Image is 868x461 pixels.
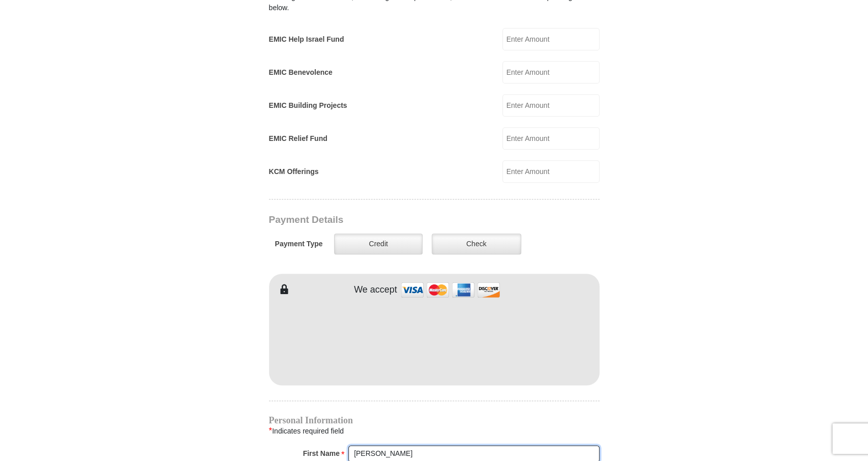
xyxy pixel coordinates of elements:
label: EMIC Relief Fund [269,133,327,144]
label: EMIC Building Projects [269,100,347,111]
label: EMIC Help Israel Fund [269,34,344,45]
input: Enter Amount [502,160,600,183]
input: Enter Amount [502,94,600,117]
div: Indicates required field [269,424,600,438]
h4: Personal Information [269,416,600,424]
strong: First Name [303,446,340,460]
h5: Payment Type [275,240,323,248]
label: Check [432,234,521,254]
label: EMIC Benevolence [269,67,333,78]
h4: We accept [354,284,397,296]
input: Enter Amount [502,127,600,150]
input: Enter Amount [502,61,600,83]
input: Enter Amount [502,28,600,50]
label: Credit [334,234,422,254]
h3: Payment Details [269,214,528,226]
img: credit cards accepted [400,279,501,301]
label: KCM Offerings [269,166,319,177]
